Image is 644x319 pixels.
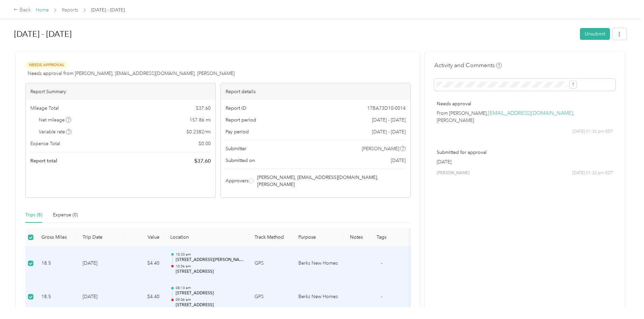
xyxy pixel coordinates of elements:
td: Berks New Homes [293,280,344,314]
span: Report total [30,157,57,164]
span: Approvers [226,177,248,184]
span: [DATE] [391,157,406,164]
td: $4.40 [124,280,165,314]
div: Back [13,6,31,14]
td: [DATE] [77,247,124,281]
th: Gross Miles [36,228,77,247]
span: 17BA73D10-0014 [367,105,406,112]
span: Report ID [226,105,246,112]
span: $ 37.60 [196,105,211,112]
p: [STREET_ADDRESS][PERSON_NAME] [176,257,244,263]
span: 157.86 mi [189,116,211,124]
th: Tags [369,228,394,247]
td: [DATE] [77,280,124,314]
th: Value [124,228,165,247]
p: 10:56 am [176,264,244,269]
p: [STREET_ADDRESS] [176,302,244,308]
span: [PERSON_NAME] [437,170,470,176]
span: [DATE] 01:32 pm EDT [572,170,613,176]
span: [DATE] 01:32 pm EDT [572,129,613,135]
div: Expense (0) [53,211,78,219]
span: $ 37.60 [194,157,211,165]
h1: Aug 1 - 31, 2025 [14,26,575,42]
th: Location [165,228,249,247]
td: GPS [249,247,293,281]
span: [PERSON_NAME] [362,145,399,152]
iframe: Everlance-gr Chat Button Frame [606,281,644,319]
td: GPS [249,280,293,314]
span: Net mileage [39,116,71,124]
p: Submitted for approval [437,149,613,156]
span: $ 0.00 [199,140,211,147]
span: - [381,260,382,266]
a: [EMAIL_ADDRESS][DOMAIN_NAME] [488,110,573,116]
a: Reports [62,7,78,13]
p: From [PERSON_NAME], , [PERSON_NAME] [437,110,613,124]
td: Berks New Homes [293,247,344,281]
span: $ 0.2382 / mi [186,128,211,135]
div: Report Summary [26,83,215,100]
a: Home [36,7,49,13]
th: Track Method [249,228,293,247]
p: [STREET_ADDRESS] [176,290,244,296]
td: 18.5 [36,280,77,314]
p: 08:13 am [176,286,244,290]
span: [DATE] - [DATE] [91,6,125,14]
td: $4.40 [124,247,165,281]
span: Submitter [226,145,246,152]
span: Pay period [226,128,249,135]
span: Needs Approval [25,61,68,69]
span: [DATE] - [DATE] [372,128,406,135]
td: 18.5 [36,247,77,281]
p: [DATE] [437,158,613,165]
span: Submitted on [226,157,255,164]
th: Trip Date [77,228,124,247]
span: Mileage Total [30,105,59,112]
th: Purpose [293,228,344,247]
h4: Activity and Comments [434,61,502,70]
span: - [381,294,382,299]
span: [DATE] - [DATE] [372,116,406,124]
button: Unsubmit [580,28,610,40]
span: Expense Total [30,140,60,147]
span: Needs approval from [PERSON_NAME], [EMAIL_ADDRESS][DOMAIN_NAME], [PERSON_NAME] [28,70,235,77]
span: [PERSON_NAME], [EMAIL_ADDRESS][DOMAIN_NAME], [PERSON_NAME] [257,174,405,188]
div: Report details [221,83,411,100]
span: Report period [226,116,256,124]
div: Trips (8) [25,211,42,219]
p: 09:06 am [176,297,244,302]
p: Needs approval [437,100,613,107]
th: Notes [344,228,369,247]
span: Variable rate [39,128,72,135]
p: 10:33 am [176,252,244,257]
p: [STREET_ADDRESS] [176,269,244,275]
